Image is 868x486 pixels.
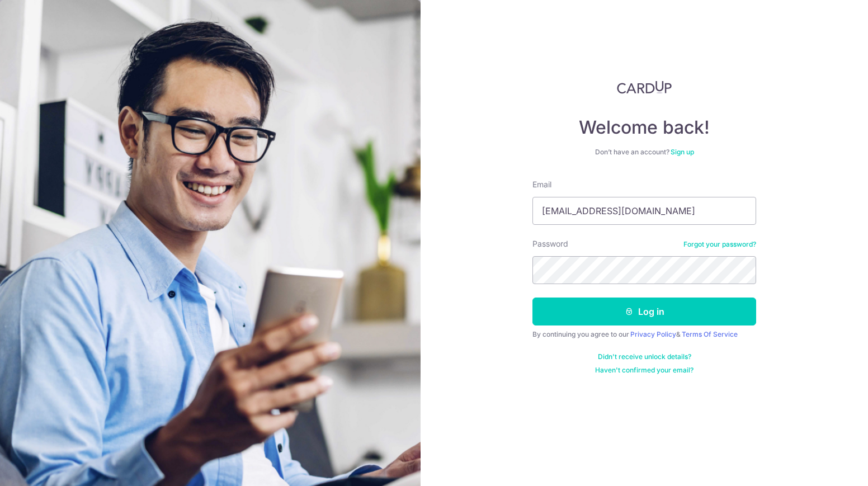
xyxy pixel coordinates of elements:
img: CardUp Logo [617,81,672,94]
input: Enter your Email [532,197,756,225]
a: Didn't receive unlock details? [598,352,691,361]
div: Don’t have an account? [532,148,756,157]
a: Sign up [671,148,694,156]
div: By continuing you agree to our & [532,330,756,339]
a: Forgot your password? [683,240,756,249]
button: Log in [532,298,756,325]
a: Terms Of Service [682,330,738,338]
a: Privacy Policy [630,330,676,338]
a: Haven't confirmed your email? [595,366,694,375]
label: Email [532,179,551,190]
h4: Welcome back! [532,116,756,139]
label: Password [532,238,568,249]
